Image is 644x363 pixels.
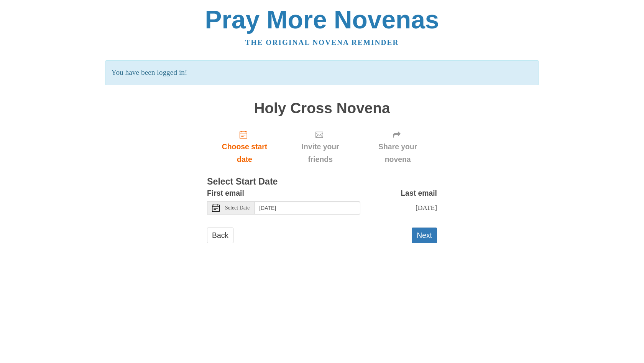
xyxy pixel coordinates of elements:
[207,228,233,243] a: Back
[401,187,437,200] label: Last email
[105,60,539,85] p: You have been logged in!
[215,140,274,166] span: Choose start date
[207,124,282,170] a: Choose start date
[207,187,244,200] label: First email
[412,228,437,243] button: Next
[225,205,250,211] span: Select Date
[358,124,437,170] div: Click "Next" to confirm your start date first.
[290,140,351,166] span: Invite your friends
[245,38,399,46] a: The original novena reminder
[205,5,439,34] a: Pray More Novenas
[282,124,358,170] div: Click "Next" to confirm your start date first.
[416,204,437,211] span: [DATE]
[366,140,429,166] span: Share your novena
[207,100,437,117] h1: Holy Cross Novena
[207,177,437,187] h3: Select Start Date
